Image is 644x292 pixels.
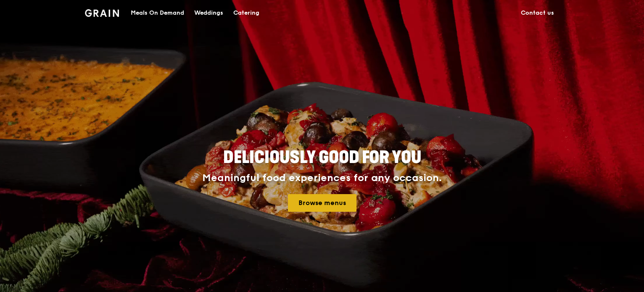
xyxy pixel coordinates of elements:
a: Contact us [516,0,559,26]
div: Weddings [194,0,223,26]
img: Grain [85,9,119,17]
a: Catering [228,0,264,26]
div: Catering [233,0,259,26]
span: Deliciously good for you [223,147,421,168]
a: Weddings [189,0,228,26]
div: Meaningful food experiences for any occasion. [171,172,473,184]
div: Meals On Demand [131,0,184,26]
a: Browse menus [288,194,356,212]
